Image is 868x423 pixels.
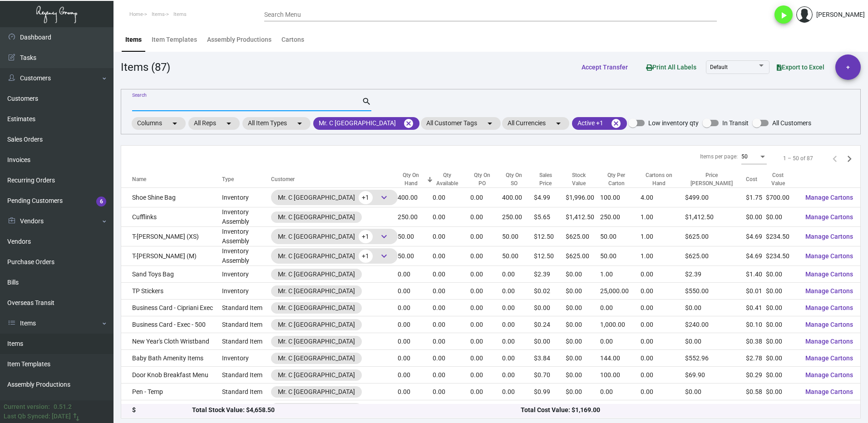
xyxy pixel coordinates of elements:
td: $0.00 [766,384,798,400]
div: Mr. C [GEOGRAPHIC_DATA] [278,286,355,296]
td: $240.00 [685,316,746,333]
span: +1 [359,191,373,204]
div: Qty Per Carton [600,171,632,187]
div: Items [125,35,142,44]
td: $0.00 [534,333,565,350]
td: $625.00 [566,227,601,246]
span: Items [173,11,187,17]
div: Type [222,175,234,183]
td: $0.01 [746,283,766,300]
td: Cufflinks [121,207,222,227]
td: T-[PERSON_NAME] (M) [121,246,222,266]
td: $69.90 [685,367,746,384]
td: $0.00 [566,316,601,333]
span: Low inventory qty [648,118,699,128]
td: 50.00 [502,246,534,266]
button: Manage Cartons [798,189,860,206]
td: 0.00 [470,367,503,384]
mat-icon: cancel [611,118,621,129]
div: Total Cost Value: $1,169.00 [521,406,849,415]
span: +1 [359,250,373,263]
td: $4.69 [746,227,766,246]
div: Qty On Hand [398,171,433,187]
td: $3.84 [534,350,565,367]
td: Standard Item [222,400,271,417]
td: 0.00 [398,266,433,283]
td: $1.40 [746,266,766,283]
mat-select: Items per page: [741,154,767,160]
td: Standard Item [222,367,271,384]
td: $0.00 [685,400,746,417]
td: 0.00 [398,300,433,316]
span: Manage Cartons [805,338,853,345]
span: Home [129,11,143,17]
button: Manage Cartons [798,266,860,282]
td: $0.00 [566,300,601,316]
td: 0.00 [600,400,641,417]
td: 100.00 [600,188,641,207]
td: 0.00 [398,316,433,333]
td: $0.24 [534,316,565,333]
div: Cartons on Hand [641,171,685,187]
button: play_arrow [774,5,793,24]
td: 1.00 [641,207,685,227]
div: Mr. C [GEOGRAPHIC_DATA] [278,320,355,330]
td: Inventory [222,266,271,283]
mat-icon: arrow_drop_down [294,118,305,129]
td: Inventory [222,350,271,367]
span: Manage Cartons [805,194,853,201]
span: Manage Cartons [805,252,853,260]
td: Inventory Assembly [222,227,271,246]
span: In Transit [722,118,749,128]
td: 4.00 [641,188,685,207]
td: $0.00 [766,207,798,227]
td: 0.00 [433,266,470,283]
td: Door Knob Breakfast Menu [121,367,222,384]
span: Manage Cartons [805,371,853,379]
td: $0.00 [766,266,798,283]
td: 0.00 [433,316,470,333]
td: Standard Item [222,333,271,350]
span: + [846,54,850,80]
td: 0.00 [470,400,503,417]
div: Mr. C [GEOGRAPHIC_DATA] [278,354,355,363]
td: 0.00 [502,300,534,316]
button: + [835,54,861,80]
td: 0.00 [470,316,503,333]
td: $1.75 [746,188,766,207]
td: Standard Item [222,300,271,316]
td: 250.00 [600,207,641,227]
td: 0.00 [398,333,433,350]
td: $0.00 [566,266,601,283]
div: Mr. C [GEOGRAPHIC_DATA] [278,191,391,204]
td: New Year's Cloth Wristband [121,333,222,350]
td: 0.00 [433,400,470,417]
td: $0.00 [746,207,766,227]
td: $0.00 [766,300,798,316]
td: $625.00 [685,227,746,246]
mat-chip: All Currencies [502,117,569,130]
div: Name [132,175,146,183]
div: Mr. C [GEOGRAPHIC_DATA] [278,249,391,263]
button: Manage Cartons [798,384,860,400]
td: $1,996.00 [566,188,601,207]
td: 0.00 [502,350,534,367]
td: 1,000.00 [600,316,641,333]
button: Previous page [828,151,842,166]
td: $0.02 [534,283,565,300]
td: $0.00 [766,283,798,300]
mat-chip: All Customer Tags [421,117,501,130]
div: Qty On SO [502,171,526,187]
div: Current version: [4,402,50,412]
td: 0.00 [641,400,685,417]
button: Manage Cartons [798,367,860,383]
button: Manage Cartons [798,350,860,366]
button: Manage Cartons [798,283,860,299]
td: 0.00 [433,227,470,246]
td: 0.00 [470,300,503,316]
td: 0.00 [433,350,470,367]
td: $0.00 [534,300,565,316]
td: $0.00 [566,333,601,350]
td: $0.58 [746,384,766,400]
td: $0.00 [566,400,601,417]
